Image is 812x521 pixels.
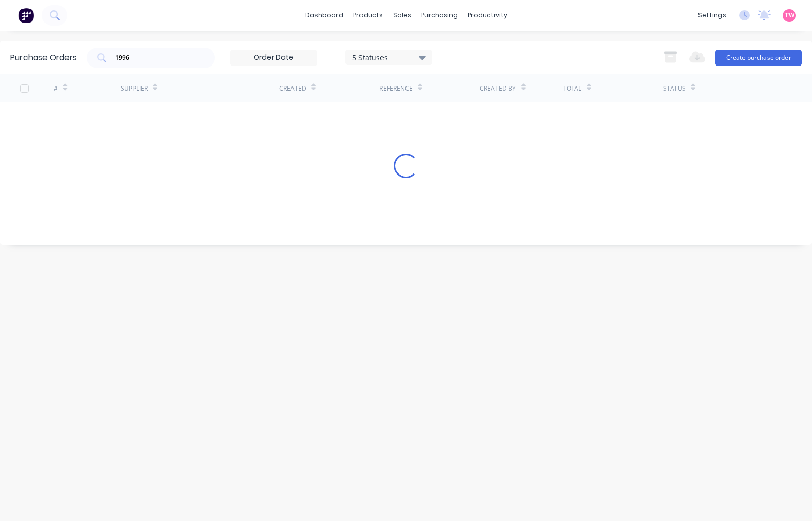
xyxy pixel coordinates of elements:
div: 5 Statuses [352,52,425,62]
div: Reference [379,84,413,93]
input: Order Date [231,50,317,66]
span: TW [785,11,794,20]
div: Total [563,84,581,93]
img: Factory [18,8,34,23]
div: productivity [463,8,512,23]
div: purchasing [416,8,463,23]
div: Status [663,84,686,93]
button: Create purchase order [715,50,802,66]
div: Created By [480,84,516,93]
div: products [348,8,388,23]
div: Purchase Orders [10,52,77,64]
div: # [54,84,58,93]
a: dashboard [300,8,348,23]
div: Supplier [121,84,148,93]
div: settings [693,8,731,23]
div: sales [388,8,416,23]
div: Created [279,84,306,93]
input: Search purchase orders... [114,53,199,63]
